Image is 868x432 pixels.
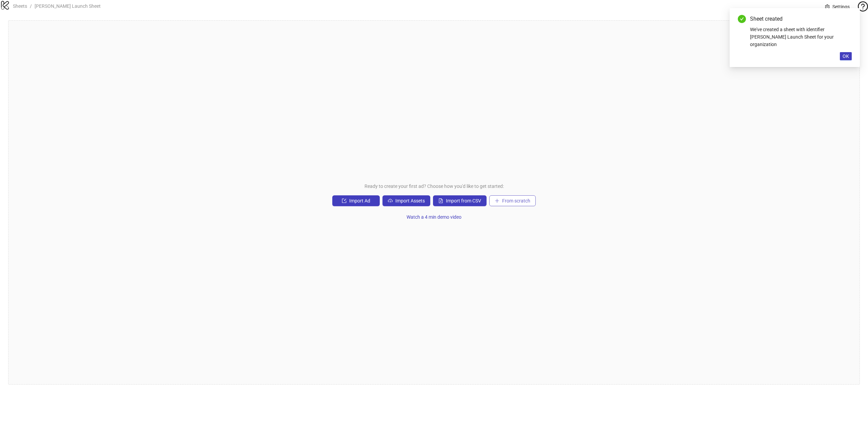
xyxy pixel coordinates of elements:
span: OK [843,53,849,59]
button: Import from CSV [433,195,487,206]
li: / [30,2,32,10]
button: From scratch [489,195,536,206]
span: Ready to create your first ad? Choose how you'd like to get started: [364,182,504,190]
button: Import Assets [382,195,430,206]
a: Settings [820,1,855,12]
span: plus [495,198,499,203]
div: We've created a sheet with identifier [PERSON_NAME] Launch Sheet for your organization [750,26,852,48]
span: cloud-upload [388,198,393,203]
span: Import Assets [395,198,425,203]
button: Import Ad [332,195,380,206]
span: import [342,198,347,203]
span: setting [825,4,830,9]
a: Close [844,15,852,22]
button: Watch a 4 min demo video [401,212,467,222]
span: Watch a 4 min demo video [407,214,461,220]
span: file-excel [438,198,443,203]
a: Sheets [12,2,28,10]
span: Import from CSV [446,198,481,203]
div: Sheet created [750,15,852,23]
a: [PERSON_NAME] Launch Sheet [33,2,102,10]
span: check-circle [738,15,746,23]
button: OK [840,52,852,60]
span: Import Ad [349,198,370,203]
span: question-circle [858,1,868,12]
span: Settings [832,3,850,10]
span: From scratch [502,198,530,203]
